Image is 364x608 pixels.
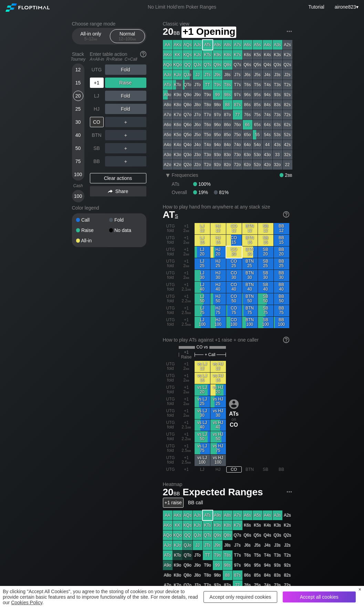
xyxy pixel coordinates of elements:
[112,30,143,43] div: Normal
[203,130,212,140] div: T5o
[183,140,193,150] div: Q4o
[105,91,146,101] div: Fold
[213,120,222,130] div: 96o
[273,40,282,50] div: A3s
[179,235,194,246] div: +1 2
[193,60,202,70] div: QJs
[243,60,252,70] div: Q6s
[73,104,83,114] div: 25
[253,70,262,80] div: J5s
[233,130,242,140] div: 75o
[223,50,232,60] div: K8s
[90,156,104,166] div: BB
[73,91,83,101] div: 20
[172,181,193,187] div: ATs
[263,110,272,120] div: 74s
[253,120,262,130] div: 65s
[273,70,282,80] div: J3s
[183,90,193,100] div: Q9o
[175,212,178,219] span: s
[163,282,178,293] div: UTG fold
[243,50,252,60] div: K6s
[253,100,262,110] div: 85s
[233,110,242,120] div: 77
[163,60,173,70] div: AQo
[213,160,222,170] div: 92o
[193,70,202,80] div: JJ
[226,270,242,281] div: CO 30
[223,110,232,120] div: 87o
[253,90,262,100] div: 95s
[263,120,272,130] div: 64s
[183,40,193,50] div: AQs
[283,70,292,80] div: J2s
[173,140,183,150] div: K4o
[263,40,272,50] div: A4s
[195,246,210,258] div: LJ 20
[243,90,252,100] div: 96s
[204,591,277,603] div: Accept only required cookies
[285,488,293,496] img: ellipsis.fd386fe8.svg
[195,235,210,246] div: LJ 15
[283,110,292,120] div: 72s
[163,110,173,120] div: A7o
[203,150,212,160] div: T3o
[253,40,262,50] div: A5s
[210,270,226,281] div: HJ 30
[163,100,173,110] div: A8o
[72,202,146,213] div: Color legend
[263,150,272,160] div: 43o
[183,110,193,120] div: Q7o
[203,110,212,120] div: T7o
[213,100,222,110] div: 98o
[193,120,202,130] div: J6o
[173,160,183,170] div: K2o
[186,240,189,245] span: bb
[263,100,272,110] div: 84s
[223,60,232,70] div: Q8s
[73,64,83,75] div: 12
[105,130,146,140] div: ＋
[173,60,183,70] div: KQo
[105,156,146,166] div: ＋
[253,110,262,120] div: 75s
[90,186,146,196] div: Share
[273,140,282,150] div: 43s
[6,3,50,12] img: Floptimal logo
[105,78,146,88] div: Raise
[203,140,212,150] div: T4o
[213,50,222,60] div: K9s
[243,130,252,140] div: 65o
[273,150,282,160] div: 33
[105,64,146,75] div: Fold
[223,80,232,90] div: T8s
[163,160,173,170] div: A2o
[76,238,109,243] div: All-in
[233,160,242,170] div: 72o
[358,587,361,592] div: ×
[263,140,272,150] div: 44
[163,70,173,80] div: AJo
[283,160,292,170] div: 22
[229,399,239,409] img: icon-avatar.b40e07d9.svg
[173,120,183,130] div: K6o
[173,50,183,60] div: KK
[223,150,232,160] div: 83o
[179,246,194,258] div: +1 2
[183,70,193,80] div: QJo
[274,246,289,258] div: BB 20
[283,140,292,150] div: 42s
[258,223,273,234] div: SB 12
[258,246,273,258] div: SB 20
[108,190,113,193] img: share.864f2f62.svg
[273,160,282,170] div: 32o
[163,140,173,150] div: A4o
[193,190,214,195] div: 19%
[183,160,193,170] div: Q2o
[90,64,104,75] div: UTG
[186,252,189,256] span: bb
[233,70,242,80] div: J7s
[273,60,282,70] div: Q3s
[243,100,252,110] div: 86s
[137,4,227,11] div: No Limit Hold’em Poker Ranges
